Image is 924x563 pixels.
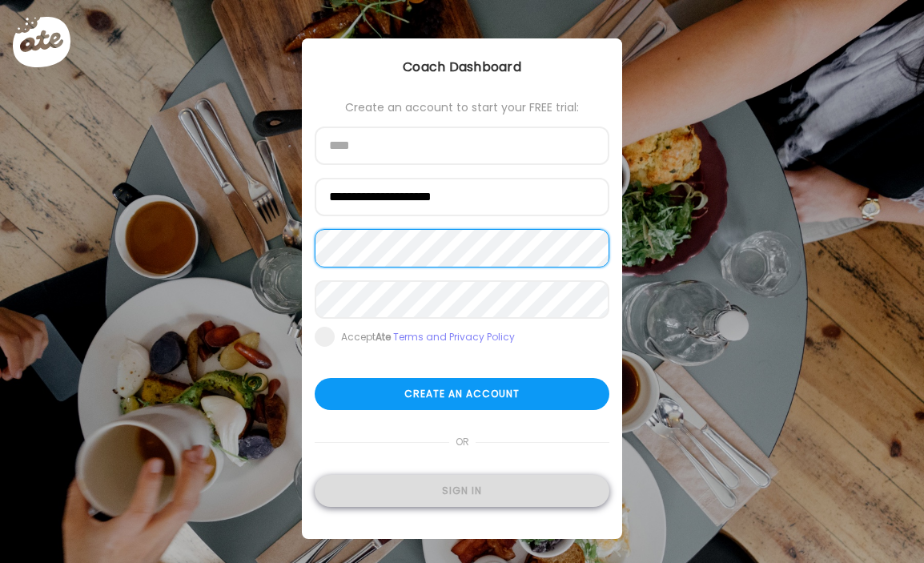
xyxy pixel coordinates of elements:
[315,475,609,507] div: Sign in
[341,331,515,344] div: Accept
[315,101,609,114] div: Create an account to start your FREE trial:
[376,330,391,344] b: Ate
[315,378,609,410] div: Create an account
[449,426,476,458] span: or
[302,58,622,77] div: Coach Dashboard
[393,330,515,344] a: Terms and Privacy Policy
